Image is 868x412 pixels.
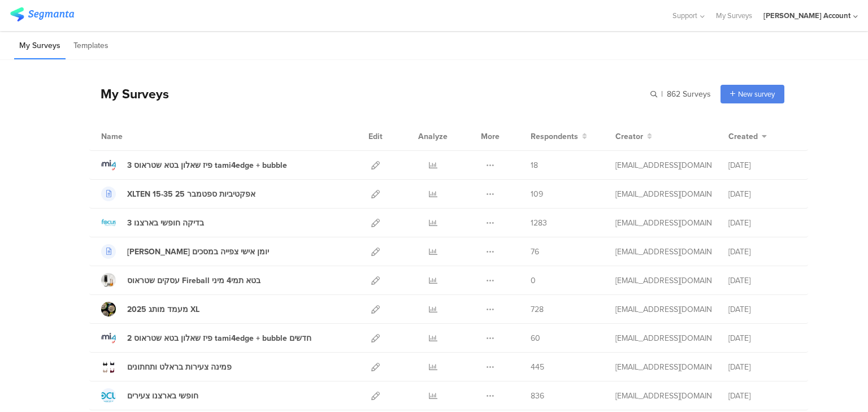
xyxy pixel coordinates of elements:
[667,88,711,100] span: 862 Surveys
[615,303,711,315] div: odelya@ifocus-r.com
[615,217,711,229] div: odelya@ifocus-r.com
[615,159,711,171] div: odelya@ifocus-r.com
[127,390,198,402] div: חופשי בארצנו צעירים
[659,88,665,100] span: |
[728,217,796,229] div: [DATE]
[127,275,261,287] div: עסקים שטראוס Fireball בטא תמי4 מיני
[127,246,269,258] div: שמיר שאלון יומן אישי צפייה במסכים
[728,246,796,258] div: [DATE]
[416,122,450,150] div: Analyze
[728,390,796,402] div: [DATE]
[615,188,711,200] div: odelya@ifocus-r.com
[615,390,711,402] div: odelya@ifocus-r.com
[127,361,232,373] div: פמינה צעירות בראלט ותחתונים
[531,275,536,287] span: 0
[363,122,388,150] div: Edit
[531,361,544,373] span: 445
[728,131,767,142] button: Created
[615,246,711,258] div: odelya@ifocus-r.com
[763,10,850,21] div: [PERSON_NAME] Account
[127,188,255,200] div: XLTEN 15-35 אפקטיביות ספטמבר 25
[531,246,539,258] span: 76
[14,33,66,59] li: My Surveys
[728,159,796,171] div: [DATE]
[10,7,74,21] img: segmanta logo
[478,122,502,150] div: More
[101,244,269,259] a: [PERSON_NAME] יומן אישי צפייה במסכים
[531,159,538,171] span: 18
[101,131,169,142] div: Name
[728,332,796,344] div: [DATE]
[101,215,204,230] a: 3 בדיקה חופשי בארצנו
[101,388,198,403] a: חופשי בארצנו צעירים
[728,131,758,142] span: Created
[127,159,287,171] div: 3 פיז שאלון בטא שטראוס tami4edge + bubble
[615,131,652,142] button: Creator
[738,89,775,99] span: New survey
[101,187,255,201] a: XLTEN 15-35 אפקטיביות ספטמבר 25
[101,331,311,345] a: 2 פיז שאלון בטא שטראוס tami4edge + bubble חדשים
[615,275,711,287] div: odelya@ifocus-r.com
[615,361,711,373] div: odelya@ifocus-r.com
[531,131,587,142] button: Respondents
[615,332,711,344] div: odelya@ifocus-r.com
[531,332,540,344] span: 60
[728,361,796,373] div: [DATE]
[728,275,796,287] div: [DATE]
[101,359,232,374] a: פמינה צעירות בראלט ותחתונים
[531,303,544,315] span: 728
[127,303,199,315] div: 2025 מעמד מותג XL
[531,188,543,200] span: 109
[615,131,643,142] span: Creator
[101,273,261,288] a: עסקים שטראוס Fireball בטא תמי4 מיני
[101,302,199,316] a: 2025 מעמד מותג XL
[531,390,544,402] span: 836
[728,303,796,315] div: [DATE]
[89,84,169,103] div: My Surveys
[68,33,114,59] li: Templates
[728,188,796,200] div: [DATE]
[672,10,697,21] span: Support
[101,158,287,172] a: 3 פיז שאלון בטא שטראוס tami4edge + bubble
[531,217,547,229] span: 1283
[531,131,578,142] span: Respondents
[127,332,311,344] div: 2 פיז שאלון בטא שטראוס tami4edge + bubble חדשים
[127,217,204,229] div: 3 בדיקה חופשי בארצנו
